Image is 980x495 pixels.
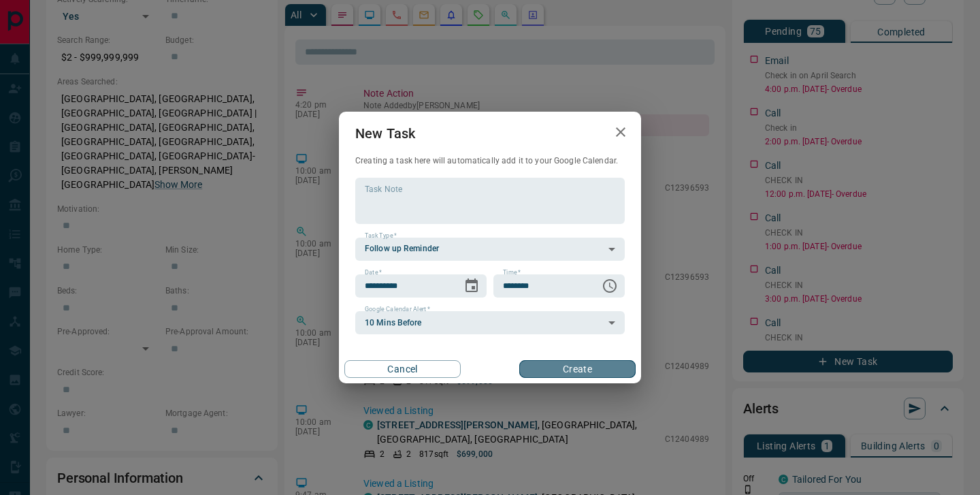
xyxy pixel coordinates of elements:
label: Date [365,268,382,277]
label: Task Type [365,231,397,240]
div: Follow up Reminder [355,238,625,261]
h2: New Task [339,112,431,155]
label: Time [503,268,521,277]
label: Google Calendar Alert [365,305,430,314]
button: Cancel [344,360,461,378]
p: Creating a task here will automatically add it to your Google Calendar. [355,155,625,167]
button: Choose time, selected time is 6:00 AM [596,272,623,300]
div: 10 Mins Before [355,311,625,334]
button: Choose date, selected date is Sep 19, 2025 [458,272,485,300]
button: Create [519,360,636,378]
